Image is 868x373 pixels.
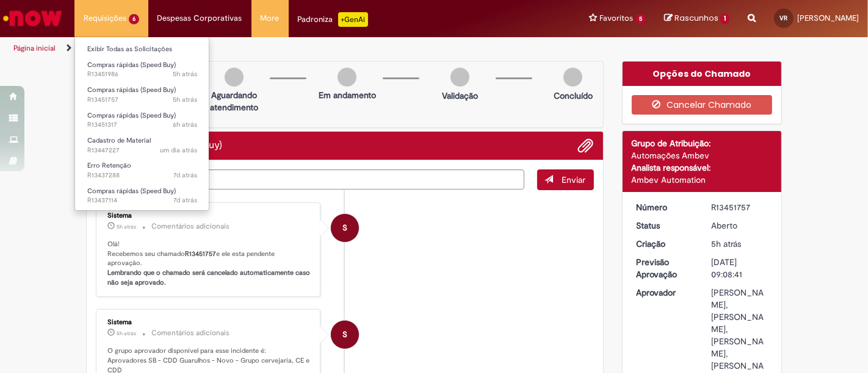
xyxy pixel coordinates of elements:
[173,95,197,104] span: 5h atrás
[87,136,151,145] span: Cadastro de Material
[160,146,197,155] span: um dia atrás
[720,13,729,24] span: 1
[74,37,209,211] ul: Requisições
[338,68,356,87] img: img-circle-grey.png
[298,12,368,27] div: Padroniza
[711,238,741,249] span: 5h atrás
[87,196,197,205] span: R13437114
[711,238,741,249] time: 27/08/2025 11:08:41
[600,12,634,24] span: Favoritos
[627,201,703,213] dt: Número
[160,146,197,155] time: 26/08/2025 10:04:51
[13,43,56,53] a: Página inicial
[1,6,64,30] img: ServiceNow
[157,12,242,24] span: Despesas Corporativas
[173,196,197,205] span: 7d atrás
[711,256,768,280] div: [DATE] 09:08:41
[129,14,139,24] span: 6
[173,171,197,180] span: 7d atrás
[627,219,703,232] dt: Status
[442,90,478,102] p: Validação
[87,171,197,180] span: R13437288
[173,69,197,79] time: 27/08/2025 11:41:50
[331,214,359,242] div: System
[75,185,209,207] a: Aberto R13437114 : Compras rápidas (Speed Buy)
[675,12,718,24] span: Rascunhos
[623,62,782,86] div: Opções do Chamado
[75,59,209,81] a: Aberto R13451986 : Compras rápidas (Speed Buy)
[87,161,131,170] span: Erro Retenção
[117,330,136,337] time: 27/08/2025 11:08:49
[225,68,244,87] img: img-circle-grey.png
[450,68,469,87] img: img-circle-grey.png
[107,319,311,326] div: Sistema
[204,89,264,113] p: Aguardando atendimento
[711,238,768,250] div: 27/08/2025 11:08:41
[342,213,347,243] span: S
[107,212,311,219] div: Sistema
[338,12,368,27] p: +GenAi
[632,174,773,186] div: Ambev Automation
[151,221,230,232] small: Comentários adicionais
[627,238,703,250] dt: Criação
[632,137,773,149] div: Grupo de Atribuição:
[173,69,197,79] span: 5h atrás
[664,13,729,24] a: Rascunhos
[107,268,312,287] b: Lembrando que o chamado será cancelado automaticamente caso não seja aprovado.
[87,120,197,130] span: R13451317
[173,120,197,129] span: 6h atrás
[75,109,209,132] a: Aberto R13451317 : Compras rápidas (Speed Buy)
[342,320,347,349] span: S
[185,249,216,258] b: R13451757
[711,219,768,232] div: Aberto
[797,13,859,23] span: [PERSON_NAME]
[75,159,209,182] a: Aberto R13437288 : Erro Retenção
[632,95,773,115] button: Cancelar Chamado
[117,223,136,230] span: 5h atrás
[87,146,197,155] span: R13447227
[117,223,136,230] time: 27/08/2025 11:08:53
[632,149,773,162] div: Automações Ambev
[636,14,646,24] span: 5
[117,330,136,337] span: 5h atrás
[319,89,376,101] p: Em andamento
[87,111,176,120] span: Compras rápidas (Speed Buy)
[75,83,209,106] a: Aberto R13451757 : Compras rápidas (Speed Buy)
[173,196,197,205] time: 21/08/2025 15:43:36
[75,43,209,56] a: Exibir Todas as Solicitações
[87,69,197,79] span: R13451986
[87,85,176,94] span: Compras rápidas (Speed Buy)
[96,169,524,190] textarea: Digite sua mensagem aqui...
[107,240,311,288] p: Olá! Recebemos seu chamado e ele esta pendente aprovação.
[537,169,594,190] button: Enviar
[627,256,703,280] dt: Previsão Aprovação
[627,286,703,299] dt: Aprovador
[9,37,570,60] ul: Trilhas de página
[554,90,593,102] p: Concluído
[173,120,197,129] time: 27/08/2025 10:07:54
[84,12,126,24] span: Requisições
[75,134,209,157] a: Aberto R13447227 : Cadastro de Material
[711,201,768,213] div: R13451757
[87,95,197,105] span: R13451757
[563,68,582,87] img: img-circle-grey.png
[87,60,176,69] span: Compras rápidas (Speed Buy)
[87,187,176,196] span: Compras rápidas (Speed Buy)
[562,174,586,185] span: Enviar
[632,162,773,174] div: Analista responsável:
[331,321,359,349] div: System
[173,171,197,180] time: 21/08/2025 16:10:08
[261,12,280,24] span: More
[173,95,197,104] time: 27/08/2025 11:08:42
[151,328,230,338] small: Comentários adicionais
[578,138,594,154] button: Adicionar anexos
[780,14,788,22] span: VR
